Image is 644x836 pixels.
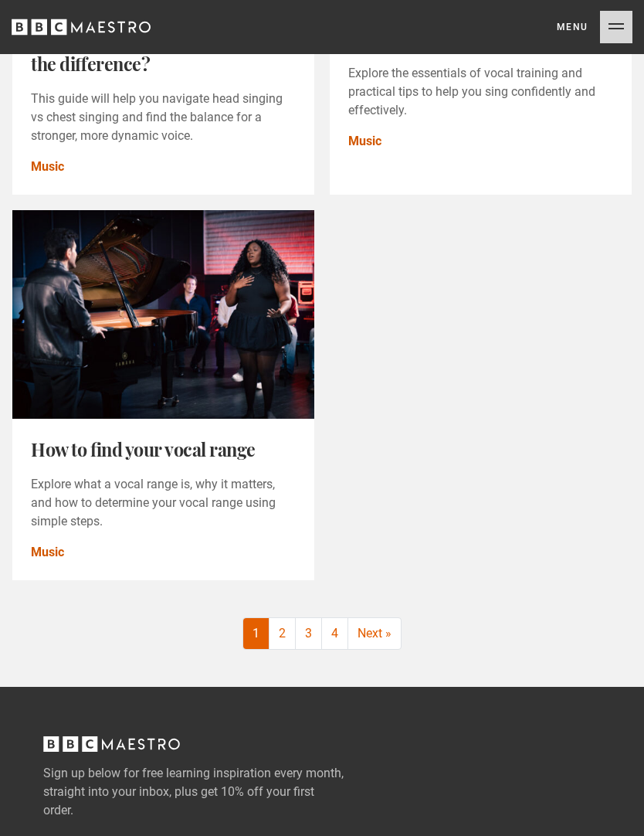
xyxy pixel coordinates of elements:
a: How to find your vocal range [31,437,256,461]
a: BBC Maestro, back to top [43,742,180,756]
button: Toggle navigation [557,11,632,43]
svg: BBC Maestro [12,15,151,39]
svg: BBC Maestro, back to top [43,736,180,752]
a: Music [31,158,64,176]
a: 2 [269,618,296,649]
span: 1 [243,618,269,649]
a: Music [31,543,64,562]
a: Music [348,132,381,151]
a: 4 [322,618,348,649]
label: Sign up below for free learning inspiration every month, straight into your inbox, plus get 10% o... [43,764,383,820]
a: Head voice vs chest voice: What’s the difference? [31,26,290,76]
nav: Posts [242,617,402,650]
a: 3 [296,618,322,649]
a: Next » [348,618,401,649]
